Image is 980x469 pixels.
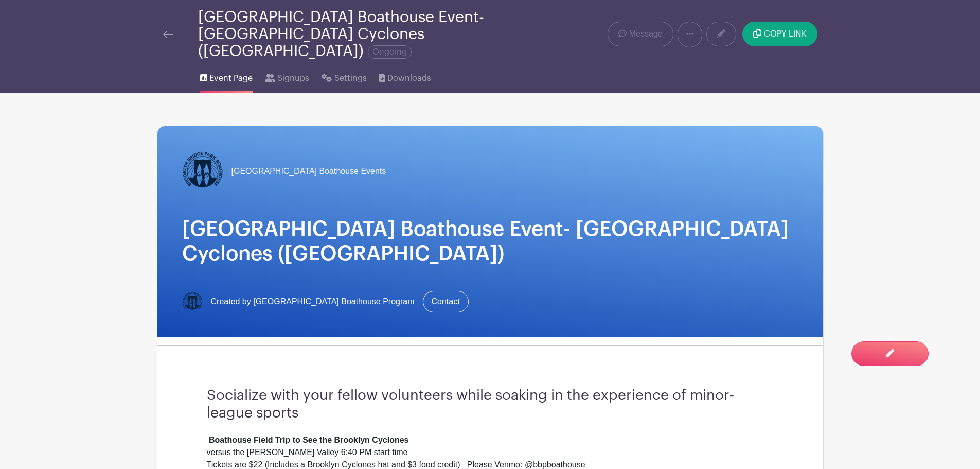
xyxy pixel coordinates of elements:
[334,72,367,84] span: Settings
[368,45,412,59] span: Ongoing
[608,22,673,46] a: Message
[629,28,663,40] span: Message
[387,72,431,84] span: Downloads
[182,151,223,192] img: Logo-Title.png
[277,72,309,84] span: Signups
[764,30,807,38] span: COPY LINK
[423,291,469,312] a: Contact
[322,60,366,93] a: Settings
[265,60,309,93] a: Signups
[209,436,409,444] strong: Boathouse Field Trip to See the Brooklyn Cyclones
[231,165,386,178] span: [GEOGRAPHIC_DATA] Boathouse Events
[198,9,531,60] div: [GEOGRAPHIC_DATA] Boathouse Event- [GEOGRAPHIC_DATA] Cyclones ([GEOGRAPHIC_DATA])
[209,72,253,84] span: Event Page
[207,387,774,422] h3: Socialize with your fellow volunteers while soaking in the experience of minor-league sports
[182,217,798,266] h1: [GEOGRAPHIC_DATA] Boathouse Event- [GEOGRAPHIC_DATA] Cyclones ([GEOGRAPHIC_DATA])
[163,31,173,38] img: back-arrow-29a5d9b10d5bd6ae65dc969a981735edf675c4d7a1fe02e03b50dbd4ba3cdb55.svg
[742,22,817,46] button: COPY LINK
[211,296,415,308] span: Created by [GEOGRAPHIC_DATA] Boathouse Program
[200,60,253,93] a: Event Page
[182,291,203,312] img: Logo-Title.png
[379,60,431,93] a: Downloads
